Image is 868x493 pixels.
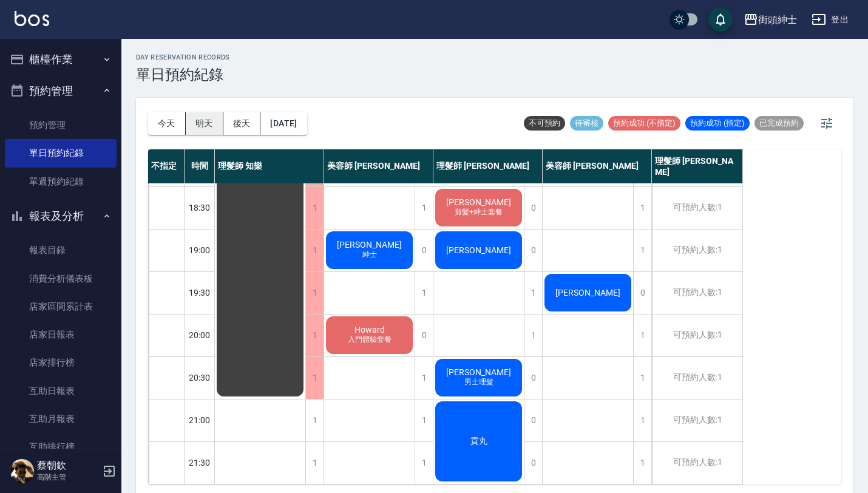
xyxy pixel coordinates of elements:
[524,357,542,399] div: 0
[754,118,804,129] span: 已完成預約
[360,250,379,260] span: 紳士
[652,314,742,356] div: 可預約人數:1
[807,8,853,31] button: 登出
[524,314,542,356] div: 1
[185,314,215,356] div: 20:00
[633,442,651,484] div: 1
[739,7,802,32] button: 街頭紳士
[553,288,623,297] span: [PERSON_NAME]
[305,272,324,314] div: 1
[524,272,542,314] div: 1
[148,112,186,135] button: 今天
[5,75,117,107] button: 預約管理
[415,229,433,271] div: 0
[185,271,215,314] div: 19:30
[462,377,496,387] span: 男士理髮
[652,187,742,229] div: 可預約人數:1
[524,118,565,129] span: 不可預約
[5,405,117,433] a: 互助月報表
[444,245,514,255] span: [PERSON_NAME]
[468,436,490,447] span: 貢丸
[136,66,230,83] h3: 單日預約紀錄
[415,399,433,441] div: 1
[185,441,215,484] div: 21:30
[5,111,117,139] a: 預約管理
[608,118,680,129] span: 預約成功 (不指定)
[5,293,117,321] a: 店家區間累計表
[5,200,117,232] button: 報表及分析
[352,325,387,335] span: Howard
[305,229,324,271] div: 1
[185,149,215,183] div: 時間
[415,357,433,399] div: 1
[185,229,215,271] div: 19:00
[5,44,117,75] button: 櫃檯作業
[415,314,433,356] div: 0
[5,348,117,376] a: 店家排行榜
[652,229,742,271] div: 可預約人數:1
[5,433,117,461] a: 互助排行榜
[136,53,230,61] h2: day Reservation records
[708,7,733,32] button: save
[524,442,542,484] div: 0
[415,187,433,229] div: 1
[652,399,742,441] div: 可預約人數:1
[570,118,603,129] span: 待審核
[633,187,651,229] div: 1
[148,149,185,183] div: 不指定
[444,367,514,377] span: [PERSON_NAME]
[305,357,324,399] div: 1
[305,314,324,356] div: 1
[415,272,433,314] div: 1
[260,112,307,135] button: [DATE]
[10,459,34,483] img: Person
[5,265,117,293] a: 消費分析儀表板
[652,149,743,183] div: 理髮師 [PERSON_NAME]
[345,335,394,345] span: 入門體驗套餐
[524,187,542,229] div: 0
[334,240,404,250] span: [PERSON_NAME]
[452,207,505,217] span: 剪髮+紳士套餐
[215,149,324,183] div: 理髮師 知樂
[652,272,742,314] div: 可預約人數:1
[5,377,117,405] a: 互助日報表
[305,442,324,484] div: 1
[633,229,651,271] div: 1
[543,149,652,183] div: 美容師 [PERSON_NAME]
[633,357,651,399] div: 1
[5,139,117,167] a: 單日預約紀錄
[305,187,324,229] div: 1
[444,197,514,207] span: [PERSON_NAME]
[524,229,542,271] div: 0
[685,118,750,129] span: 預約成功 (指定)
[758,12,797,27] div: 街頭紳士
[652,357,742,399] div: 可預約人數:1
[5,236,117,264] a: 報表目錄
[305,399,324,441] div: 1
[5,168,117,195] a: 單週預約紀錄
[524,399,542,441] div: 0
[185,356,215,399] div: 20:30
[415,442,433,484] div: 1
[433,149,543,183] div: 理髮師 [PERSON_NAME]
[223,112,261,135] button: 後天
[633,399,651,441] div: 1
[5,321,117,348] a: 店家日報表
[185,399,215,441] div: 21:00
[633,314,651,356] div: 1
[37,472,99,483] p: 高階主管
[186,112,223,135] button: 明天
[652,442,742,484] div: 可預約人數:1
[185,186,215,229] div: 18:30
[324,149,433,183] div: 美容師 [PERSON_NAME]
[37,460,99,472] h5: 蔡朝欽
[15,11,49,26] img: Logo
[633,272,651,314] div: 0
